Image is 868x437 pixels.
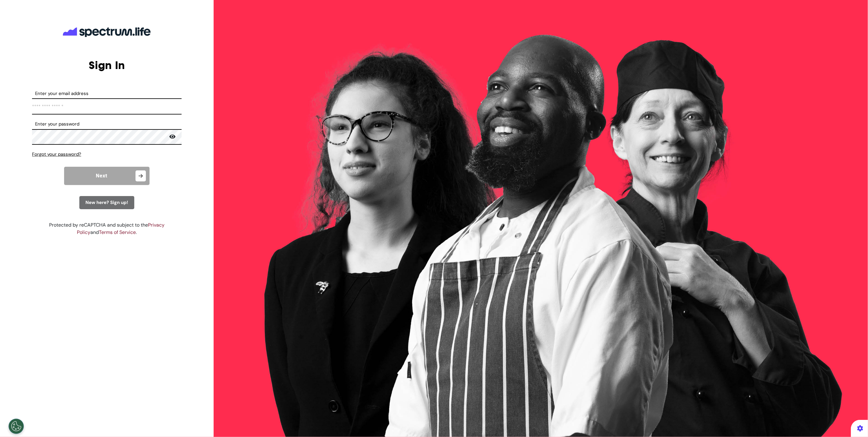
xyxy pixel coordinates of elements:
[77,222,165,235] a: Privacy Policy
[96,173,107,178] span: Next
[32,121,182,128] label: Enter your password
[32,59,182,72] h2: Sign In
[61,22,153,42] img: company logo
[32,90,182,97] label: Enter your email address
[9,419,24,434] button: Open Preferences
[32,151,81,157] span: Forgot your password?
[64,167,150,185] button: Next
[99,229,136,235] a: Terms of Service
[32,221,182,236] div: Protected by reCAPTCHA and subject to the and .
[85,199,128,206] span: New here? Sign up!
